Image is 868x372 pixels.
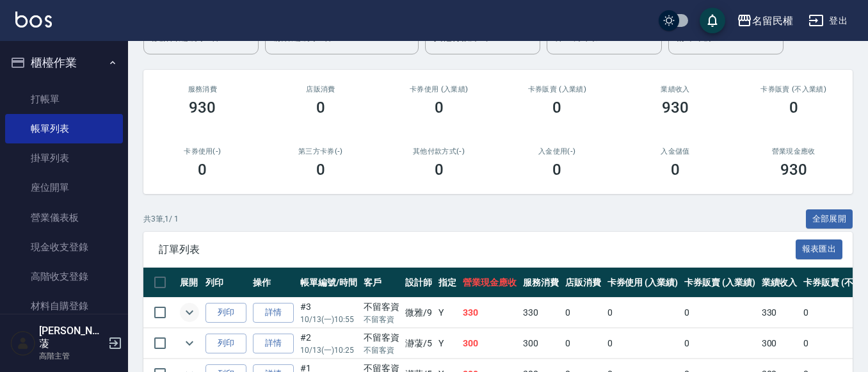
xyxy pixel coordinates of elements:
[520,268,562,298] th: 服務消費
[562,268,604,298] th: 店販消費
[681,268,759,298] th: 卡券販賣 (入業績)
[604,268,682,298] th: 卡券使用 (入業績)
[662,99,689,117] h3: 930
[562,298,604,328] td: 0
[189,99,216,117] h3: 930
[700,8,725,33] button: save
[5,85,123,114] a: 打帳單
[759,268,801,298] th: 業績收入
[297,298,360,328] td: #3
[5,173,123,202] a: 座位開單
[520,298,562,328] td: 330
[159,243,796,256] span: 訂單列表
[364,344,399,356] p: 不留客資
[789,99,798,117] h3: 0
[159,147,246,156] h2: 卡券使用(-)
[39,325,104,350] h5: [PERSON_NAME]蓤
[632,147,719,156] h2: 入金儲值
[205,334,246,353] button: 列印
[198,161,207,179] h3: 0
[300,314,357,325] p: 10/13 (一) 10:55
[180,334,199,353] button: expand row
[5,291,123,321] a: 材料自購登錄
[803,9,853,33] button: 登出
[5,114,123,143] a: 帳單列表
[732,8,798,34] button: 名留民權
[159,85,246,93] h3: 服務消費
[460,298,520,328] td: 330
[435,99,444,117] h3: 0
[5,46,123,79] button: 櫃檯作業
[253,334,294,353] a: 詳情
[202,268,250,298] th: 列印
[806,209,853,229] button: 全部展開
[750,147,837,156] h2: 營業現金應收
[5,262,123,291] a: 高階收支登錄
[10,330,36,356] img: Person
[297,328,360,359] td: #2
[681,328,759,359] td: 0
[395,85,483,93] h2: 卡券使用 (入業績)
[604,328,682,359] td: 0
[15,12,52,28] img: Logo
[796,243,843,255] a: 報表匯出
[759,328,801,359] td: 300
[435,298,460,328] td: Y
[250,268,297,298] th: 操作
[402,298,435,328] td: 微雅 /9
[143,213,179,225] p: 共 3 筆, 1 / 1
[562,328,604,359] td: 0
[752,13,793,29] div: 名留民權
[604,298,682,328] td: 0
[277,85,365,93] h2: 店販消費
[364,331,399,344] div: 不留客資
[316,161,325,179] h3: 0
[435,268,460,298] th: 指定
[5,232,123,262] a: 現金收支登錄
[39,350,104,362] p: 高階主管
[513,85,601,93] h2: 卡券販賣 (入業績)
[460,268,520,298] th: 營業現金應收
[205,303,246,323] button: 列印
[300,344,357,356] p: 10/13 (一) 10:25
[796,239,843,259] button: 報表匯出
[671,161,680,179] h3: 0
[552,99,561,117] h3: 0
[681,298,759,328] td: 0
[750,85,837,93] h2: 卡券販賣 (不入業績)
[759,298,801,328] td: 330
[253,303,294,323] a: 詳情
[277,147,365,156] h2: 第三方卡券(-)
[5,143,123,173] a: 掛單列表
[5,203,123,232] a: 營業儀表板
[364,300,399,314] div: 不留客資
[364,314,399,325] p: 不留客資
[780,161,807,179] h3: 930
[632,85,719,93] h2: 業績收入
[360,268,403,298] th: 客戶
[177,268,202,298] th: 展開
[402,268,435,298] th: 設計師
[435,161,444,179] h3: 0
[180,303,199,322] button: expand row
[435,328,460,359] td: Y
[395,147,483,156] h2: 其他付款方式(-)
[552,161,561,179] h3: 0
[520,328,562,359] td: 300
[460,328,520,359] td: 300
[402,328,435,359] td: 瀞蓤 /5
[513,147,601,156] h2: 入金使用(-)
[297,268,360,298] th: 帳單編號/時間
[316,99,325,117] h3: 0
